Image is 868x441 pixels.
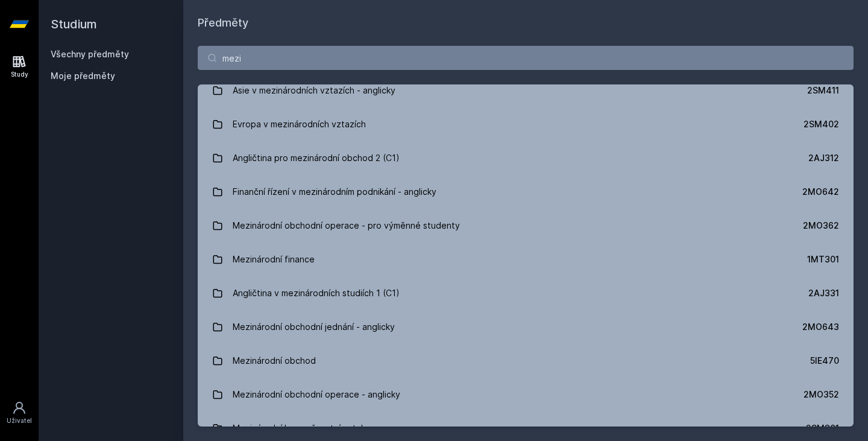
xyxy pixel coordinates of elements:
[198,141,854,175] a: Angličtina pro mezinárodní obchod 2 (C1) 2AJ312
[233,180,436,204] div: Finanční řízení v mezinárodním podnikání - anglicky
[198,46,854,70] input: Název nebo ident předmětu…
[233,146,400,170] div: Angličtina pro mezinárodní obchod 2 (C1)
[808,152,839,164] div: 2AJ312
[198,74,854,107] a: Asie v mezinárodních vztazích - anglicky 2SM411
[808,287,839,299] div: 2AJ331
[51,49,129,59] a: Všechny předměty
[198,209,854,243] a: Mezinárodní obchodní operace - pro výměnné studenty 2MO362
[198,276,854,310] a: Angličtina v mezinárodních studiích 1 (C1) 2AJ331
[198,378,854,411] a: Mezinárodní obchodní operace - anglicky 2MO352
[233,382,400,407] div: Mezinárodní obchodní operace - anglicky
[7,416,32,425] div: Uživatel
[233,349,316,373] div: Mezinárodní obchod
[198,243,854,276] a: Mezinárodní finance 1MT301
[807,253,839,265] div: 1MT301
[233,281,400,305] div: Angličtina v mezinárodních studiích 1 (C1)
[803,220,839,232] div: 2MO362
[233,214,460,238] div: Mezinárodní obchodní operace - pro výměnné studenty
[11,70,28,79] div: Study
[198,107,854,141] a: Evropa v mezinárodních vztazích 2SM402
[233,315,395,339] div: Mezinárodní obchodní jednání - anglicky
[198,344,854,378] a: Mezinárodní obchod 5IE470
[198,14,854,31] h1: Předměty
[804,118,839,130] div: 2SM402
[198,310,854,344] a: Mezinárodní obchodní jednání - anglicky 2MO643
[233,78,395,103] div: Asie v mezinárodních vztazích - anglicky
[198,175,854,209] a: Finanční řízení v mezinárodním podnikání - anglicky 2MO642
[233,112,366,136] div: Evropa v mezinárodních vztazích
[802,321,839,333] div: 2MO643
[807,84,839,97] div: 2SM411
[810,355,839,367] div: 5IE470
[233,416,371,440] div: Mezinárodní bezpečnostní vztahy
[802,186,839,198] div: 2MO642
[804,389,839,401] div: 2MO352
[51,70,115,82] span: Moje předměty
[806,422,839,434] div: 2SM301
[2,395,36,431] a: Uživatel
[2,48,36,85] a: Study
[233,247,315,271] div: Mezinárodní finance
